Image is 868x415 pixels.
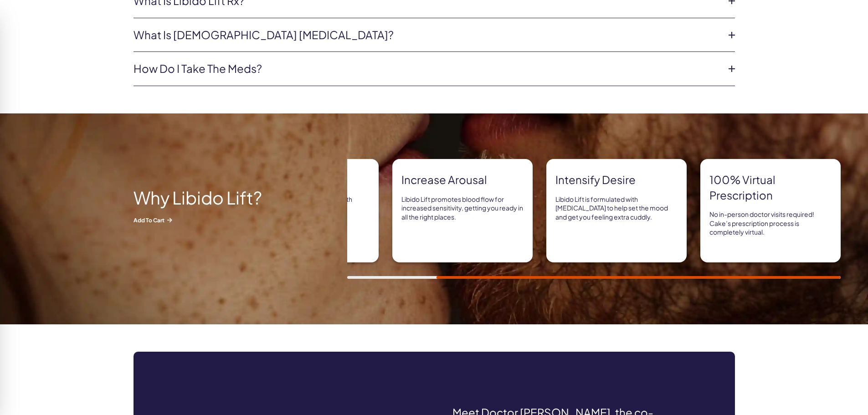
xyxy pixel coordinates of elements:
[134,188,298,207] h2: Why Libido Lift?
[555,172,678,188] strong: Intensify Desire
[401,195,524,222] p: Libido Lift promotes blood flow for increased sensitivity, getting you ready in all the right pla...
[555,195,678,222] p: Libido Lift is formulated with [MEDICAL_DATA] to help set the mood and get you feeling extra cuddly.
[709,210,832,237] p: No in-person doctor visits required! Cake’s prescription process is completely virtual.
[401,172,524,188] strong: Increase arousal
[134,61,720,77] a: How do I take the meds?
[709,172,832,203] strong: 100% virtual prescription
[134,216,298,224] span: Add to Cart
[134,27,720,43] a: What is [DEMOGRAPHIC_DATA] [MEDICAL_DATA]?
